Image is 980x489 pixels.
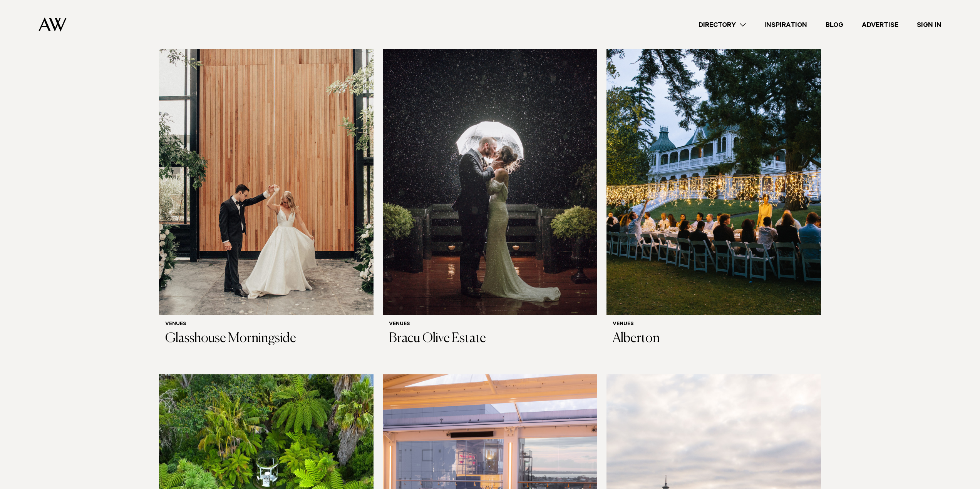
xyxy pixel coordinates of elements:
a: Advertise [853,20,908,30]
a: Sign In [908,20,951,30]
a: Just married at Glasshouse Venues Glasshouse Morningside [159,27,374,352]
a: Blog [816,20,853,30]
h6: Venues [389,321,591,328]
a: Fairy lights wedding reception Venues Alberton [606,27,821,352]
h3: Bracu Olive Estate [389,331,591,347]
img: rainy wedding at bracu estate [383,27,597,315]
h3: Alberton [613,331,815,347]
h3: Glasshouse Morningside [165,331,367,347]
img: Auckland Weddings Logo [39,17,67,32]
img: Just married at Glasshouse [159,27,374,315]
a: Inspiration [755,20,816,30]
a: Directory [689,20,755,30]
h6: Venues [165,321,367,328]
h6: Venues [613,321,815,328]
img: Fairy lights wedding reception [606,27,821,315]
a: rainy wedding at bracu estate Venues Bracu Olive Estate [383,27,597,352]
